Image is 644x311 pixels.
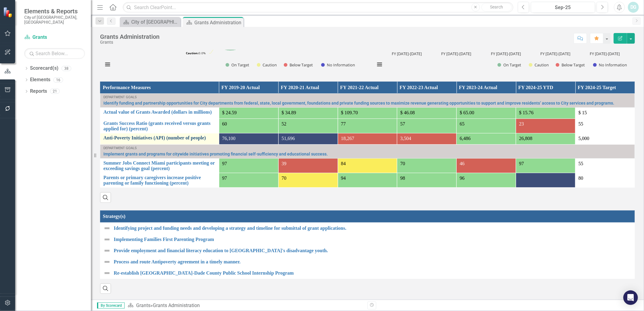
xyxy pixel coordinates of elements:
[341,136,354,141] span: 18,267
[579,136,589,141] span: 5,000
[579,176,583,181] span: 80
[103,247,111,254] img: Not Defined
[257,62,277,68] button: Show Caution
[136,303,150,308] a: Grants
[593,62,627,68] button: Show No Information
[540,51,570,56] text: FY [DATE]-[DATE]
[498,62,522,68] button: Show On Target
[103,175,216,186] a: Parents or primary caregivers increase positive parenting or family functioning (percent)
[579,110,587,115] span: $ 15
[282,110,296,115] span: $ 34.89
[460,136,471,141] span: 6,486
[575,133,635,145] td: Double-Click to Edit
[103,135,216,141] a: Anti-Poverty Initiatives (API) (number of people)
[222,136,236,141] span: 76,100
[460,176,465,181] span: 96
[100,133,219,145] td: Double-Click to Edit Right Click for Context Menu
[123,2,513,13] input: Search ClearPoint...
[100,267,635,279] td: Double-Click to Edit Right Click for Context Menu
[100,222,635,234] td: Double-Click to Edit Right Click for Context Menu
[226,62,250,68] button: Show On Target
[282,121,287,126] span: 52
[100,245,635,256] td: Double-Click to Edit Right Click for Context Menu
[284,62,314,68] button: Show Below Target
[327,62,355,68] text: No Information
[481,3,512,12] button: Search
[460,121,465,126] span: 65
[375,60,384,69] button: View chart menu, Year Over Year Performance
[114,248,632,253] a: Provide employment and financial literacy education to [GEOGRAPHIC_DATA]'s disadvantage youth.
[30,65,59,72] a: Scorecard(s)
[579,161,583,166] span: 55
[519,110,534,115] span: $ 15.76
[628,2,639,13] button: DG
[103,152,632,156] a: Implement grants and programs for citywide initiatives promoting financial self-sufficiency and e...
[519,161,524,166] span: 97
[490,5,503,9] span: Search
[103,109,216,115] a: Actual value of Grants Awarded (dollars in millions)
[400,176,405,181] span: 98
[562,62,585,68] text: Below Target
[222,110,237,115] span: $ 24.59
[24,48,85,59] input: Search Below...
[519,136,532,141] span: 26,808
[282,161,287,166] span: 39
[103,101,632,105] a: Identify funding and partnership opportunities for City departments from federal, state, local go...
[529,62,549,68] button: Show Caution
[222,161,227,166] span: 97
[3,7,14,18] img: ClearPoint Strategy
[103,258,111,266] img: Not Defined
[341,161,346,166] span: 84
[341,176,346,181] span: 94
[103,121,216,131] a: Grants Success Ratio (grants received versus grants applied for) (percent)
[186,51,206,55] text: 0.0%
[623,290,638,305] div: Open Intercom Messenger
[491,51,521,56] text: FY [DATE]-[DATE]
[50,89,60,94] div: 21
[114,259,632,265] a: Process and route Antipoverty agreement in a timely manner.
[24,15,85,25] small: City of [GEOGRAPHIC_DATA], [GEOGRAPHIC_DATA]
[400,110,415,115] span: $ 46.08
[556,62,586,68] button: Show Below Target
[100,234,635,245] td: Double-Click to Edit Right Click for Context Menu
[579,121,583,126] span: 55
[100,145,635,159] td: Double-Click to Edit Right Click for Context Menu
[590,51,620,56] text: FY [DATE]-[DATE]
[131,18,179,26] div: City of [GEOGRAPHIC_DATA]
[100,159,219,173] td: Double-Click to Edit Right Click for Context Menu
[231,62,249,68] text: On Target
[400,161,405,166] span: 70
[103,95,632,99] div: Department Goals
[100,173,219,188] td: Double-Click to Edit Right Click for Context Menu
[341,121,346,126] span: 77
[100,33,159,40] div: Grants Administration
[100,256,635,267] td: Double-Click to Edit Right Click for Context Menu
[62,66,71,71] div: 38
[282,176,287,181] span: 70
[121,18,179,26] a: City of [GEOGRAPHIC_DATA]
[575,119,635,133] td: Double-Click to Edit
[441,51,471,56] text: FY [DATE]-[DATE]
[97,303,125,309] span: By Scorecard
[290,62,313,68] text: Below Target
[460,110,474,115] span: $ 65.00
[186,51,199,55] tspan: Caution:
[531,2,595,13] button: Sep-25
[194,19,242,26] div: Grants Administration
[599,62,627,68] text: No Information
[153,303,200,308] div: Grants Administration
[503,62,521,68] text: On Target
[24,8,85,15] span: Elements & Reports
[103,269,111,277] img: Not Defined
[519,121,524,126] span: 23
[282,136,295,141] span: 51,696
[341,110,358,115] span: $ 109.70
[460,161,465,166] span: 46
[392,51,422,56] text: FY [DATE]-[DATE]
[100,94,635,108] td: Double-Click to Edit Right Click for Context Menu
[533,4,593,11] div: Sep-25
[103,146,632,150] div: Department Goals
[575,108,635,119] td: Double-Click to Edit
[222,176,227,181] span: 97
